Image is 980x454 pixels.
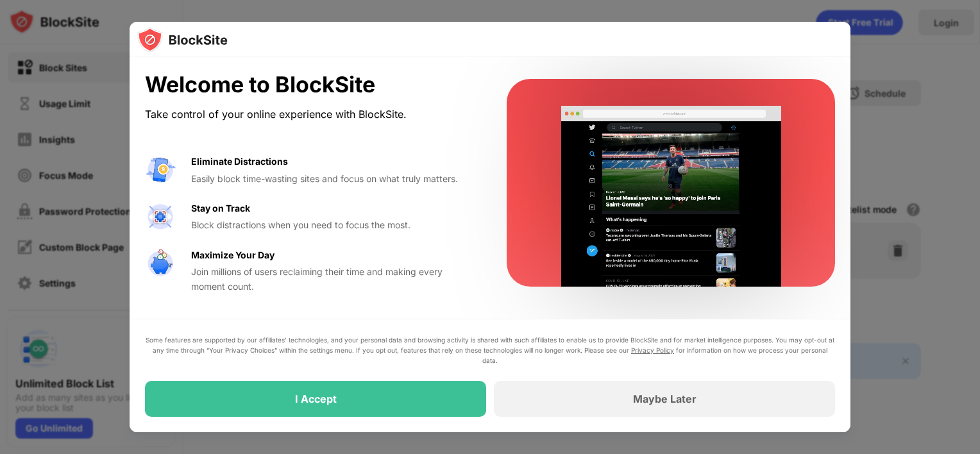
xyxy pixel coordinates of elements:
div: Eliminate Distractions [191,155,288,169]
div: Take control of your online experience with BlockSite. [145,105,476,124]
div: Easily block time-wasting sites and focus on what truly matters. [191,172,476,186]
div: Join millions of users reclaiming their time and making every moment count. [191,265,476,294]
div: I Accept [295,392,337,405]
img: value-avoid-distractions.svg [145,155,176,185]
a: Privacy Policy [631,346,674,354]
img: logo-blocksite.svg [137,27,228,53]
div: Block distractions when you need to focus the most. [191,218,476,232]
img: value-safe-time.svg [145,248,176,279]
div: Maximize Your Day [191,248,275,262]
div: Stay on Track [191,201,250,215]
img: value-focus.svg [145,201,176,232]
div: Maybe Later [633,392,697,405]
div: Welcome to BlockSite [145,72,476,98]
iframe: Sign in with Google Dialog [716,13,967,187]
div: Some features are supported by our affiliates’ technologies, and your personal data and browsing ... [145,335,835,366]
